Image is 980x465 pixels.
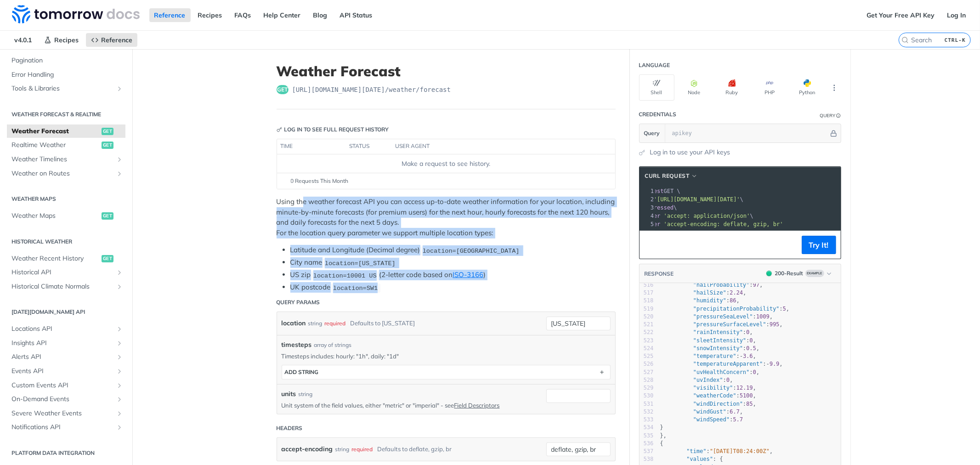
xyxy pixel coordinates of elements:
[291,177,349,185] span: 0 Requests This Month
[714,74,750,101] button: Ruby
[7,407,125,420] a: Severe Weather EventsShow subpages for Severe Weather Events
[282,401,532,409] p: Unit system of the field values, either "metric" or "imperial" - see
[752,74,787,101] button: PHP
[639,110,677,119] div: Credentials
[829,129,838,138] button: Hide
[617,196,744,203] span: \
[116,85,123,92] button: Show subpages for Tools & Libraries
[11,211,99,221] span: Weather Maps
[743,353,753,359] span: 3.6
[660,440,663,447] span: {
[740,353,743,359] span: -
[660,289,747,296] span: : ,
[644,269,674,278] button: RESPONSE
[730,408,740,415] span: 6.7
[11,155,113,164] span: Weather Timelines
[660,448,773,454] span: : ,
[746,401,753,407] span: 85
[783,306,786,312] span: 5
[693,282,750,288] span: "hailProbability"
[116,353,123,361] button: Show subpages for Alerts API
[116,170,123,177] button: Show subpages for Weather on Routes
[277,63,616,79] h1: Weather Forecast
[770,361,780,367] span: 9.9
[7,252,125,266] a: Weather Recent Historyget
[282,317,306,330] label: location
[693,408,726,415] span: "windGust"
[660,416,743,423] span: :
[640,345,654,352] div: 524
[282,442,333,456] label: accept-encoding
[693,416,730,423] span: "windSpeed"
[116,283,123,290] button: Show subpages for Historical Climate Normals
[820,112,836,119] div: Query
[693,401,743,407] span: "windDirection"
[664,221,783,227] span: 'accept-encoding: deflate, gzip, br'
[660,282,763,288] span: : ,
[7,322,125,336] a: Locations APIShow subpages for Locations API
[693,385,733,391] span: "visibility"
[11,282,113,291] span: Historical Climate Normals
[693,313,753,320] span: "pressureSeaLevel"
[7,82,125,96] a: Tools & LibrariesShow subpages for Tools & Libraries
[282,389,296,399] label: units
[693,321,766,328] span: "pressureSurfaceLevel"
[11,395,113,404] span: On-Demand Events
[277,125,389,134] div: Log in to see full request history
[686,456,713,462] span: "values"
[640,204,655,212] div: 3
[664,213,750,219] span: 'accept: application/json'
[660,401,757,407] span: : ,
[352,442,373,456] div: required
[660,408,743,415] span: : ,
[660,337,757,344] span: : ,
[7,379,125,392] a: Custom Events APIShow subpages for Custom Events API
[7,125,125,138] a: Weather Forecastget
[693,297,726,304] span: "humidity"
[640,384,654,392] div: 529
[7,238,125,246] h2: Historical Weather
[660,353,757,359] span: : ,
[7,280,125,294] a: Historical Climate NormalsShow subpages for Historical Climate Normals
[39,33,84,47] a: Recipes
[277,197,616,238] p: Using the weather forecast API you can access up-to-date weather information for your location, i...
[693,337,747,344] span: "sleetIntensity"
[640,440,654,448] div: 536
[11,84,113,93] span: Tools & Libraries
[11,254,99,263] span: Weather Recent History
[677,74,712,101] button: Node
[11,56,123,65] span: Pagination
[640,455,654,463] div: 538
[101,36,132,44] span: Reference
[640,360,654,368] div: 526
[277,298,320,306] div: Query Params
[730,289,743,296] span: 2.24
[775,269,804,278] div: 200 - Result
[693,306,780,312] span: "precipitationProbability"
[640,408,654,416] div: 532
[827,81,841,95] button: More Languages
[693,289,726,296] span: "hailSize"
[11,127,99,136] span: Weather Forecast
[7,364,125,378] a: Events APIShow subpages for Events API
[640,352,654,360] div: 525
[299,390,313,398] div: string
[753,369,756,375] span: 0
[11,141,99,150] span: Realtime Weather
[423,247,520,254] span: location=[GEOGRAPHIC_DATA]
[335,8,378,22] a: API Status
[660,321,783,328] span: : ,
[230,8,256,22] a: FAQs
[640,392,654,400] div: 530
[102,212,113,220] span: get
[640,416,654,424] div: 533
[290,257,616,268] li: City name
[640,195,655,204] div: 2
[640,424,654,431] div: 534
[116,340,123,347] button: Show subpages for Insights API
[802,236,836,254] button: Try It!
[7,110,125,119] h2: Weather Forecast & realtime
[277,139,346,154] th: time
[640,329,654,336] div: 522
[640,369,654,376] div: 527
